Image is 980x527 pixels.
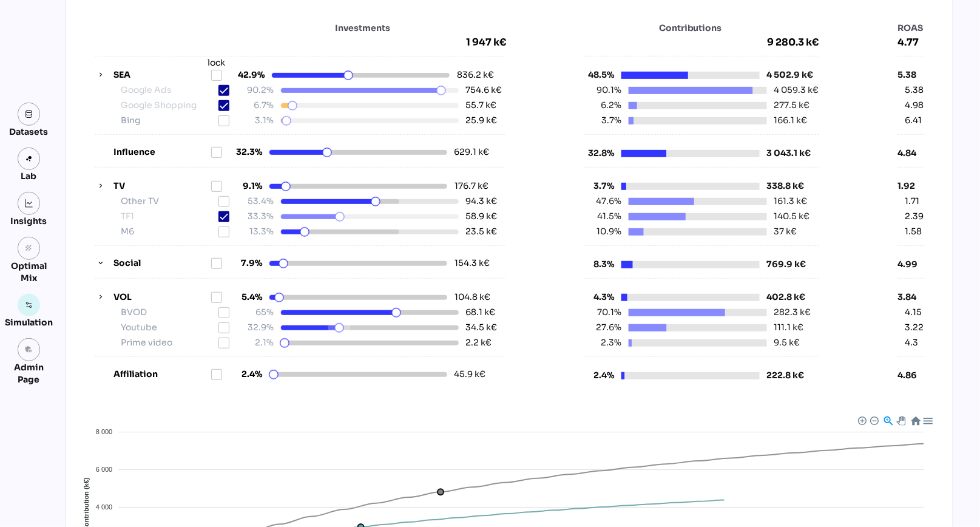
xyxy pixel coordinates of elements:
div: 1.58 [905,225,924,238]
span: 2.3% [592,336,621,349]
label: TV [113,180,211,192]
span: 90.2% [245,84,274,97]
div: Zoom Out [870,416,878,424]
span: 2.4% [233,368,262,381]
span: 27.6% [592,321,621,334]
span: 32.9% [245,321,274,334]
div: 2.39 [905,210,924,223]
span: 9 280.3 k€ [585,36,819,49]
span: 7.9% [233,257,262,270]
div: Insights [11,215,47,227]
div: 282.3 k€ [774,306,811,319]
div: 140.5 k€ [774,210,810,223]
label: VOL [113,291,211,304]
div: Admin Page [5,361,53,386]
span: 3.7% [585,180,614,192]
div: 25.9 k€ [466,114,505,127]
div: 154.3 k€ [455,257,493,270]
div: 161.3 k€ [774,195,808,208]
span: Contributions [621,22,759,34]
div: 55.7 k€ [466,99,505,112]
label: Social [113,257,211,270]
div: 5.38 [898,69,924,81]
span: 41.5% [592,210,621,223]
div: 166.1 k€ [774,114,808,127]
div: 2.2 k€ [466,336,505,349]
div: 58.9 k€ [466,210,505,223]
img: lab.svg [25,155,33,163]
div: 45.9 k€ [455,368,493,381]
div: 104.8 k€ [455,291,493,304]
div: 1.71 [905,195,924,208]
div: 4 059.3 k€ [774,84,819,97]
span: 1 947 k€ [466,36,506,49]
div: lock [208,56,225,69]
span: 32.8% [585,147,614,160]
div: 5.38 [905,84,924,97]
label: Youtube [121,321,218,334]
label: Google Ads [121,84,218,97]
label: Google Shopping [121,99,218,112]
span: 4.77 [898,36,924,49]
div: 338.8 k€ [767,180,805,195]
img: graph.svg [25,199,33,208]
div: 34.5 k€ [466,321,505,334]
div: 277.5 k€ [774,99,810,112]
span: 32.3% [233,146,262,158]
span: 13.3% [245,225,274,238]
span: Investments [274,22,451,34]
label: Affiliation [113,368,211,381]
div: 176.7 k€ [455,180,493,192]
span: 5.4% [233,291,262,304]
span: 4.3% [585,291,614,304]
span: 6.2% [592,99,621,112]
div: 111.1 k€ [774,321,804,334]
tspan: 6 000 [96,466,113,474]
span: 3.1% [245,114,274,127]
div: 4.15 [905,306,924,319]
div: 4.84 [898,147,924,159]
div: 222.8 k€ [767,369,805,382]
div: 68.1 k€ [466,306,505,319]
div: Panning [897,416,904,424]
label: TF1 [121,210,218,223]
span: 48.5% [585,69,614,81]
span: 65% [245,306,274,319]
label: Other TV [121,195,218,208]
div: 402.8 k€ [767,291,806,306]
span: 2.4% [585,369,614,382]
div: 769.9 k€ [767,258,806,271]
label: M6 [121,225,218,238]
div: Menu [922,415,933,426]
div: 9.5 k€ [774,336,800,349]
span: 3.7% [592,114,621,127]
span: 42.9% [235,69,265,81]
span: ROAS [898,22,924,34]
span: 47.6% [592,195,621,208]
div: 629.1 k€ [455,146,493,158]
span: 8.3% [585,258,614,271]
div: 1.92 [898,180,924,192]
div: Optimal Mix [5,260,53,284]
span: 70.1% [592,306,621,319]
span: 6.7% [245,99,274,112]
div: 754.6 k€ [466,84,505,97]
div: 94.3 k€ [466,195,505,208]
div: Datasets [10,126,49,138]
div: 4.99 [898,258,924,270]
span: 53.4% [245,195,274,208]
label: Influence [113,146,211,158]
div: 836.2 k€ [457,69,496,81]
span: 33.3% [245,210,274,223]
i: grain [25,244,33,253]
div: Simulation [5,316,53,328]
span: 10.9% [592,225,621,238]
div: Lab [16,170,42,182]
img: settings.svg [25,301,33,310]
i: admin_panel_settings [25,345,33,354]
div: Selection Zoom [883,415,893,426]
div: Reset Zoom [910,415,921,426]
span: 9.1% [233,180,262,192]
div: 4.98 [905,99,924,112]
div: 4 502.9 k€ [767,69,814,84]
